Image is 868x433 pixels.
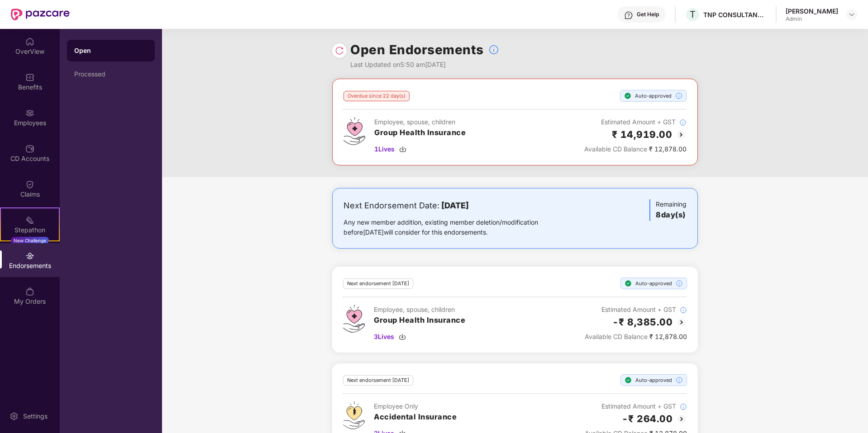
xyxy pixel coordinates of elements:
[676,414,687,424] img: svg+xml;base64,PHN2ZyBpZD0iQmFjay0yMHgyMCIgeG1sbnM9Imh0dHA6Ly93d3cudzMub3JnLzIwMDAvc3ZnIiB3aWR0aD...
[25,108,34,118] img: svg+xml;base64,PHN2ZyBpZD0iRW1wbG95ZWVzIiB4bWxucz0iaHR0cDovL3d3dy53My5vcmcvMjAwMC9zdmciIHdpZHRoPS...
[25,144,34,153] img: svg+xml;base64,PHN2ZyBpZD0iQ0RfQWNjb3VudHMiIGRhdGEtbmFtZT0iQ0QgQWNjb3VudHMiIHhtbG5zPSJodHRwOi8vd3...
[786,15,838,23] div: Admin
[612,315,673,329] h2: -₹ 8,385.00
[374,144,395,154] span: 1 Lives
[584,144,687,154] div: ₹ 12,878.00
[25,287,34,296] img: svg+xml;base64,PHN2ZyBpZD0iTXlfT3JkZXJzIiBkYXRhLW5hbWU9Ik15IE9yZGVycyIgeG1sbnM9Imh0dHA6Ly93d3cudz...
[25,251,34,260] img: svg+xml;base64,PHN2ZyBpZD0iRW5kb3JzZW1lbnRzIiB4bWxucz0iaHR0cDovL3d3dy53My5vcmcvMjAwMC9zdmciIHdpZH...
[676,317,687,328] img: svg+xml;base64,PHN2ZyBpZD0iQmFjay0yMHgyMCIgeG1sbnM9Imh0dHA6Ly93d3cudzMub3JnLzIwMDAvc3ZnIiB3aWR0aD...
[637,11,659,18] div: Get Help
[343,375,413,386] div: Next endorsement [DATE]
[585,305,687,315] div: Estimated Amount + GST
[374,315,465,326] h3: Group Health Insurance
[584,117,687,127] div: Estimated Amount + GST
[11,9,70,20] img: New Pazcare Logo
[441,201,469,210] b: [DATE]
[680,403,687,410] img: svg+xml;base64,PHN2ZyBpZD0iSW5mb18tXzMyeDMyIiBkYXRhLW5hbWU9IkluZm8gLSAzMngzMiIgeG1sbnM9Imh0dHA6Ly...
[612,127,672,142] h2: ₹ 14,919.00
[74,71,148,78] div: Processed
[335,46,344,55] img: svg+xml;base64,PHN2ZyBpZD0iUmVsb2FkLTMyeDMyIiB4bWxucz0iaHR0cDovL3d3dy53My5vcmcvMjAwMC9zdmciIHdpZH...
[624,11,633,20] img: svg+xml;base64,PHN2ZyBpZD0iSGVscC0zMngzMiIgeG1sbnM9Imh0dHA6Ly93d3cudzMub3JnLzIwMDAvc3ZnIiB3aWR0aD...
[680,306,687,314] img: svg+xml;base64,PHN2ZyBpZD0iSW5mb18tXzMyeDMyIiBkYXRhLW5hbWU9IkluZm8gLSAzMngzMiIgeG1sbnM9Imh0dHA6Ly...
[11,237,49,244] div: New Challenge
[676,280,683,287] img: svg+xml;base64,PHN2ZyBpZD0iSW5mb18tXzMyeDMyIiBkYXRhLW5hbWU9IkluZm8gLSAzMngzMiIgeG1sbnM9Imh0dHA6Ly...
[343,91,410,101] div: Overdue since 22 day(s)
[675,92,682,99] img: svg+xml;base64,PHN2ZyBpZD0iSW5mb18tXzMyeDMyIiBkYXRhLW5hbWU9IkluZm8gLSAzMngzMiIgeG1sbnM9Imh0dHA6Ly...
[350,40,484,60] h1: Open Endorsements
[25,216,34,225] img: svg+xml;base64,PHN2ZyB4bWxucz0iaHR0cDovL3d3dy53My5vcmcvMjAwMC9zdmciIHdpZHRoPSIyMSIgaGVpZ2h0PSIyMC...
[343,217,567,237] div: Any new member addition, existing member deletion/modification before [DATE] will consider for th...
[374,127,466,139] h3: Group Health Insurance
[625,280,632,287] img: svg+xml;base64,PHN2ZyBpZD0iU3RlcC1Eb25lLTE2eDE2IiB4bWxucz0iaHR0cDovL3d3dy53My5vcmcvMjAwMC9zdmciIH...
[374,401,457,411] div: Employee Only
[676,129,687,140] img: svg+xml;base64,PHN2ZyBpZD0iQmFjay0yMHgyMCIgeG1sbnM9Imh0dHA6Ly93d3cudzMub3JnLzIwMDAvc3ZnIiB3aWR0aD...
[10,412,19,421] img: svg+xml;base64,PHN2ZyBpZD0iU2V0dGluZy0yMHgyMCIgeG1sbnM9Imh0dHA6Ly93d3cudzMub3JnLzIwMDAvc3ZnIiB3aW...
[374,411,457,423] h3: Accidental Insurance
[848,11,855,18] img: svg+xml;base64,PHN2ZyBpZD0iRHJvcGRvd24tMzJ4MzIiIHhtbG5zPSJodHRwOi8vd3d3LnczLm9yZy8yMDAwL3N2ZyIgd2...
[703,10,767,19] div: TNP CONSULTANCY PRIVATE LIMITED
[679,119,687,126] img: svg+xml;base64,PHN2ZyBpZD0iSW5mb18tXzMyeDMyIiBkYXRhLW5hbWU9IkluZm8gLSAzMngzMiIgeG1sbnM9Imh0dHA6Ly...
[622,411,673,426] h2: -₹ 264.00
[649,199,687,221] div: Remaining
[584,145,647,153] span: Available CD Balance
[374,332,394,342] span: 3 Lives
[350,60,499,70] div: Last Updated on 5:50 am[DATE]
[585,401,687,411] div: Estimated Amount + GST
[374,117,466,127] div: Employee, spouse, children
[585,333,648,340] span: Available CD Balance
[20,412,50,421] div: Settings
[625,377,632,384] img: svg+xml;base64,PHN2ZyBpZD0iU3RlcC1Eb25lLTE2eDE2IiB4bWxucz0iaHR0cDovL3d3dy53My5vcmcvMjAwMC9zdmciIH...
[488,44,499,55] img: svg+xml;base64,PHN2ZyBpZD0iSW5mb18tXzMyeDMyIiBkYXRhLW5hbWU9IkluZm8gLSAzMngzMiIgeG1sbnM9Imh0dHA6Ly...
[676,377,683,384] img: svg+xml;base64,PHN2ZyBpZD0iSW5mb18tXzMyeDMyIiBkYXRhLW5hbWU9IkluZm8gLSAzMngzMiIgeG1sbnM9Imh0dHA6Ly...
[74,46,148,55] div: Open
[343,401,365,429] img: svg+xml;base64,PHN2ZyB4bWxucz0iaHR0cDovL3d3dy53My5vcmcvMjAwMC9zdmciIHdpZHRoPSI0OS4zMjEiIGhlaWdodD...
[399,146,406,153] img: svg+xml;base64,PHN2ZyBpZD0iRG93bmxvYWQtMzJ4MzIiIHhtbG5zPSJodHRwOi8vd3d3LnczLm9yZy8yMDAwL3N2ZyIgd2...
[1,226,59,235] div: Stepathon
[690,9,696,20] span: T
[620,90,687,102] div: Auto-approved
[399,333,406,340] img: svg+xml;base64,PHN2ZyBpZD0iRG93bmxvYWQtMzJ4MzIiIHhtbG5zPSJodHRwOi8vd3d3LnczLm9yZy8yMDAwL3N2ZyIgd2...
[624,92,631,99] img: svg+xml;base64,PHN2ZyBpZD0iU3RlcC1Eb25lLTE2eDE2IiB4bWxucz0iaHR0cDovL3d3dy53My5vcmcvMjAwMC9zdmciIH...
[786,7,838,15] div: [PERSON_NAME]
[656,209,687,221] h3: 8 day(s)
[620,374,687,386] div: Auto-approved
[343,278,413,289] div: Next endorsement [DATE]
[585,332,687,342] div: ₹ 12,878.00
[374,305,465,315] div: Employee, spouse, children
[343,199,567,212] div: Next Endorsement Date:
[343,117,365,145] img: svg+xml;base64,PHN2ZyB4bWxucz0iaHR0cDovL3d3dy53My5vcmcvMjAwMC9zdmciIHdpZHRoPSI0Ny43MTQiIGhlaWdodD...
[620,278,687,289] div: Auto-approved
[25,73,34,82] img: svg+xml;base64,PHN2ZyBpZD0iQmVuZWZpdHMiIHhtbG5zPSJodHRwOi8vd3d3LnczLm9yZy8yMDAwL3N2ZyIgd2lkdGg9Ij...
[25,180,34,189] img: svg+xml;base64,PHN2ZyBpZD0iQ2xhaW0iIHhtbG5zPSJodHRwOi8vd3d3LnczLm9yZy8yMDAwL3N2ZyIgd2lkdGg9IjIwIi...
[25,37,34,46] img: svg+xml;base64,PHN2ZyBpZD0iSG9tZSIgeG1sbnM9Imh0dHA6Ly93d3cudzMub3JnLzIwMDAvc3ZnIiB3aWR0aD0iMjAiIG...
[343,305,365,333] img: svg+xml;base64,PHN2ZyB4bWxucz0iaHR0cDovL3d3dy53My5vcmcvMjAwMC9zdmciIHdpZHRoPSI0Ny43MTQiIGhlaWdodD...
